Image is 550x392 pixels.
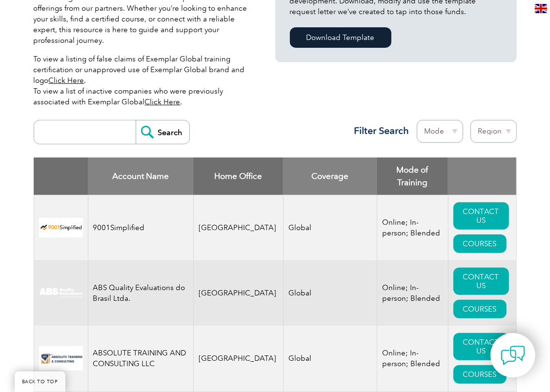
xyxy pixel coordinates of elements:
[377,195,448,260] td: Online; In-person; Blended
[453,268,509,295] a: CONTACT US
[448,157,516,195] th: : activate to sort column ascending
[88,157,193,195] th: Account Name: activate to sort column descending
[453,300,507,318] a: COURSES
[88,326,193,391] td: ABSOLUTE TRAINING AND CONSULTING LLC
[283,195,377,260] td: Global
[88,195,193,260] td: 9001Simplified
[283,326,377,391] td: Global
[49,76,84,85] a: Click Here
[193,260,283,326] td: [GEOGRAPHIC_DATA]
[377,157,448,195] th: Mode of Training: activate to sort column ascending
[39,288,83,298] img: c92924ac-d9bc-ea11-a814-000d3a79823d-logo.jpg
[193,157,283,195] th: Home Office: activate to sort column ascending
[145,98,181,106] a: Click Here
[193,326,283,391] td: [GEOGRAPHIC_DATA]
[453,235,507,253] a: COURSES
[34,54,251,107] p: To view a listing of false claims of Exemplar Global training certification or unapproved use of ...
[453,333,509,360] a: CONTACT US
[283,157,377,195] th: Coverage: activate to sort column ascending
[39,346,83,370] img: 16e092f6-eadd-ed11-a7c6-00224814fd52-logo.png
[535,4,547,13] img: en
[290,27,391,48] a: Download Template
[377,260,448,326] td: Online; In-person; Blended
[283,260,377,326] td: Global
[377,326,448,391] td: Online; In-person; Blended
[39,218,83,238] img: 37c9c059-616f-eb11-a812-002248153038-logo.png
[348,125,409,137] h3: Filter Search
[453,365,507,384] a: COURSES
[15,372,65,392] a: BACK TO TOP
[193,195,283,260] td: [GEOGRAPHIC_DATA]
[88,260,193,326] td: ABS Quality Evaluations do Brasil Ltda.
[136,120,189,144] input: Search
[501,343,525,368] img: contact-chat.png
[453,202,509,230] a: CONTACT US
